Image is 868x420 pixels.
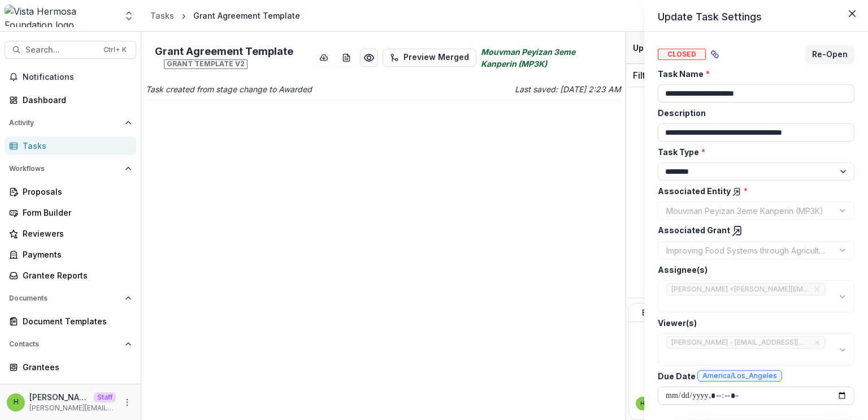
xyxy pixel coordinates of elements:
[658,264,848,276] label: Assignee(s)
[658,49,706,60] span: Closed
[658,68,848,80] label: Task Name
[658,107,848,119] label: Description
[658,185,848,197] label: Associated Entity
[805,45,854,63] button: Re-Open
[702,372,777,380] span: America/Los_Angeles
[658,370,848,382] label: Due Date
[658,317,848,329] label: Viewer(s)
[658,146,848,158] label: Task Type
[706,45,724,63] button: View dependent tasks
[658,224,848,237] label: Associated Grant
[843,5,861,23] button: Close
